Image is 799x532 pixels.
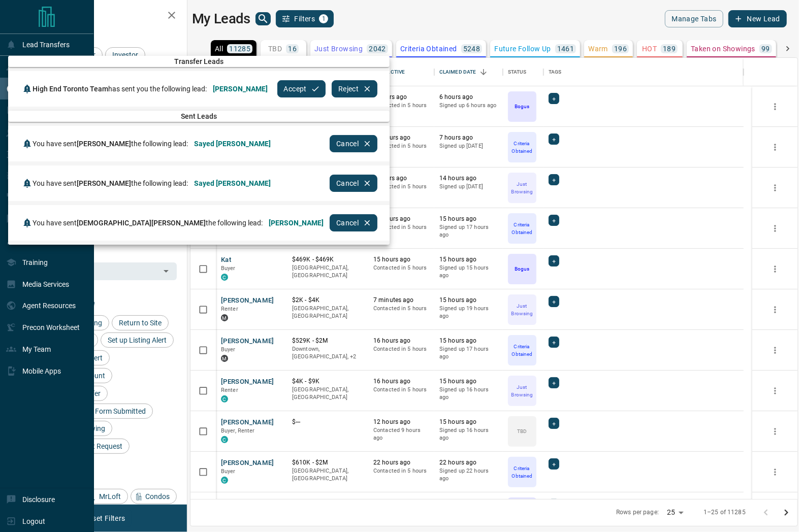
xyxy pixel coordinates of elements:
[277,80,326,97] button: Accept
[77,219,206,227] span: [DEMOGRAPHIC_DATA][PERSON_NAME]
[269,219,324,227] span: [PERSON_NAME]
[33,85,207,93] span: has sent you the following lead:
[77,140,131,148] span: [PERSON_NAME]
[213,85,268,93] span: [PERSON_NAME]
[33,140,188,148] span: You have sent the following lead:
[33,219,263,227] span: You have sent the following lead:
[194,179,271,187] span: Sayed [PERSON_NAME]
[77,179,131,187] span: [PERSON_NAME]
[8,112,390,120] span: Sent Leads
[8,57,390,65] span: Transfer Leads
[332,80,377,97] button: Reject
[330,135,377,152] button: Cancel
[194,140,271,148] span: Sayed [PERSON_NAME]
[330,214,377,231] button: Cancel
[33,179,188,187] span: You have sent the following lead:
[33,85,108,93] span: High End Toronto Team
[330,175,377,192] button: Cancel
